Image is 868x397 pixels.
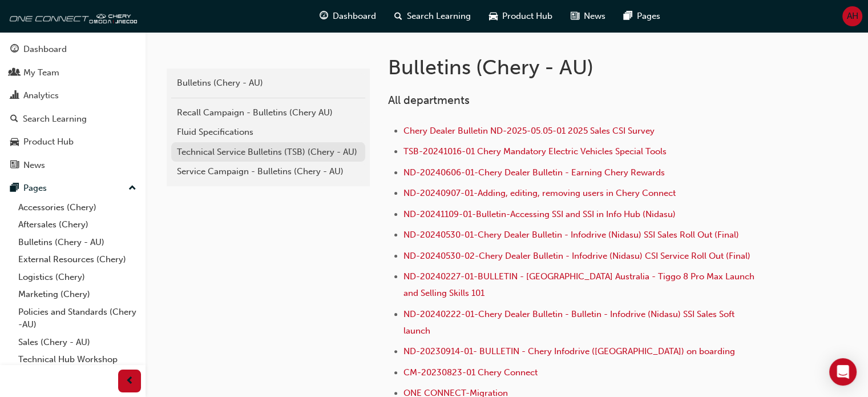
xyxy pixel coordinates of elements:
[128,181,136,196] span: up-icon
[403,367,538,378] a: CM-20230823-01 Chery Connect
[5,62,141,83] a: My Team
[23,113,87,126] div: Search Learning
[388,94,470,107] span: All departments
[5,37,141,178] button: DashboardMy TeamAnalyticsSearch LearningProduct HubNews
[5,131,141,153] a: Product Hub
[171,122,365,142] a: Fluid Specifications
[847,10,858,23] span: AH
[23,89,59,102] div: Analytics
[177,126,360,139] div: Fluid Specifications
[14,234,141,251] a: Bulletins (Chery - AU)
[5,155,141,176] a: News
[10,137,19,147] span: car-icon
[171,103,365,123] a: Recall Campaign - Bulletins (Chery AU)
[502,10,552,23] span: Product Hub
[177,77,360,90] div: Bulletins (Chery - AU)
[403,251,750,261] a: ND-20240530-02-Chery Dealer Bulletin - Infodrive (Nidasu) CSI Service Roll Out (Final)
[171,142,365,162] a: Technical Service Bulletins (TSB) (Chery - AU)
[394,9,402,23] span: search-icon
[489,9,498,23] span: car-icon
[385,5,480,28] a: search-iconSearch Learning
[562,5,615,28] a: news-iconNews
[23,159,45,172] div: News
[126,374,134,388] span: prev-icon
[23,182,47,195] div: Pages
[23,135,74,149] div: Product Hub
[177,106,360,119] div: Recall Campaign - Bulletins (Chery AU)
[403,309,737,336] a: ND-20240222-01-Chery Dealer Bulletin - Bulletin - Infodrive (Nidasu) SSI Sales Soft launch
[403,188,676,198] a: ND-20240907-01-Adding, editing, removing users in Chery Connect
[23,43,67,56] div: Dashboard
[571,9,579,23] span: news-icon
[10,68,19,78] span: people-icon
[403,230,739,240] a: ND-20240530-01-Chery Dealer Bulletin - Infodrive (Nidasu) SSI Sales Roll Out (Final)
[10,114,18,125] span: search-icon
[637,10,660,23] span: Pages
[14,286,141,303] a: Marketing (Chery)
[14,199,141,216] a: Accessories (Chery)
[14,351,141,381] a: Technical Hub Workshop information
[171,73,365,93] a: Bulletins (Chery - AU)
[403,271,757,298] a: ND-20240227-01-BULLETIN - [GEOGRAPHIC_DATA] Australia - Tiggo 8 Pro Max Launch and Selling Skills...
[14,334,141,351] a: Sales (Chery - AU)
[403,167,665,178] a: ND-20240606-01-Chery Dealer Bulletin - Earning Chery Rewards
[177,146,360,159] div: Technical Service Bulletins (TSB) (Chery - AU)
[333,10,376,23] span: Dashboard
[584,10,605,23] span: News
[842,6,862,26] button: AH
[171,162,365,182] a: Service Campaign - Bulletins (Chery - AU)
[829,358,857,386] div: Open Intercom Messenger
[14,303,141,334] a: Policies and Standards (Chery -AU)
[407,10,471,23] span: Search Learning
[5,178,141,199] button: Pages
[615,5,669,28] a: pages-iconPages
[320,9,328,23] span: guage-icon
[624,9,632,23] span: pages-icon
[310,5,385,28] a: guage-iconDashboard
[5,85,141,106] a: Analytics
[388,55,762,80] h1: Bulletins (Chery - AU)
[403,146,667,157] a: TSB-20241016-01 Chery Mandatory Electric Vehicles Special Tools
[10,183,19,194] span: pages-icon
[480,5,562,28] a: car-iconProduct Hub
[403,126,655,136] a: Chery Dealer Bulletin ND-2025-05.05-01 2025 Sales CSI Survey
[403,346,735,356] a: ND-20230914-01- BULLETIN - Chery Infodrive ([GEOGRAPHIC_DATA]) on boarding
[6,5,137,27] img: oneconnect
[5,39,141,60] a: Dashboard
[177,165,360,178] div: Service Campaign - Bulletins (Chery - AU)
[14,251,141,268] a: External Resources (Chery)
[14,268,141,286] a: Logistics (Chery)
[5,109,141,130] a: Search Learning
[10,45,19,55] span: guage-icon
[10,161,19,171] span: news-icon
[14,216,141,234] a: Aftersales (Chery)
[10,91,19,101] span: chart-icon
[403,209,676,219] a: ND-20241109-01-Bulletin-Accessing SSI and SSI in Info Hub (Nidasu)
[23,66,59,79] div: My Team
